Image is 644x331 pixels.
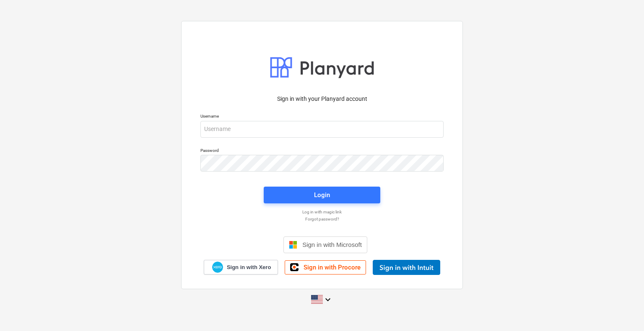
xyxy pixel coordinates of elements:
div: Login [314,190,330,200]
p: Sign in with your Planyard account [200,95,444,103]
a: Sign in with Xero [204,260,278,275]
span: Sign in with Microsoft [302,241,362,248]
p: Password [200,148,444,155]
span: Sign in with Xero [227,264,271,271]
span: Sign in with Procore [304,264,361,271]
a: Sign in with Procore [285,260,366,275]
i: keyboard_arrow_down [323,295,333,305]
input: Username [200,121,444,138]
img: Microsoft logo [289,241,297,249]
img: Xero logo [212,262,223,273]
a: Forgot password? [196,216,448,222]
p: Username [200,113,444,121]
button: Login [264,187,380,203]
a: Log in with magic link [196,209,448,215]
